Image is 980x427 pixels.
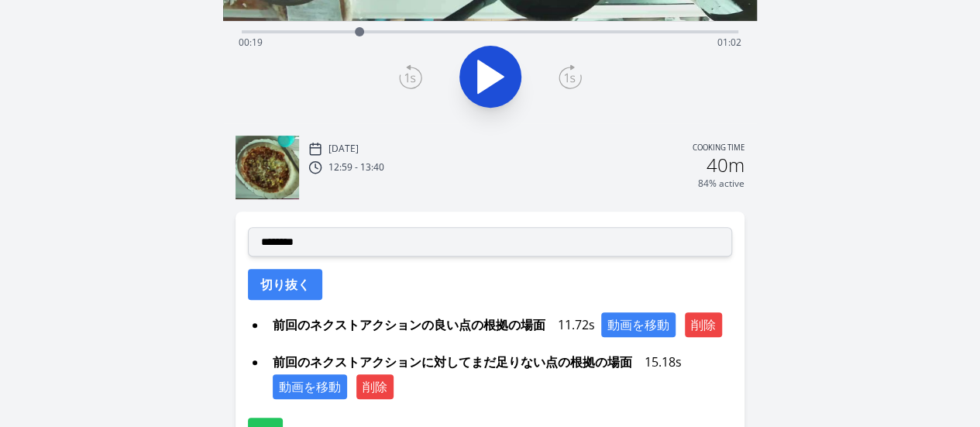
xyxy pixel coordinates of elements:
[236,136,299,199] img: 250921040032_thumb.jpeg
[717,36,741,49] span: 01:02
[266,312,552,337] span: 前回のネクストアクションの良い点の根拠の場面
[698,177,744,190] p: 84% active
[693,142,744,156] p: Cooking time
[601,312,676,337] button: 動画を移動
[239,36,263,49] span: 00:19
[328,143,359,155] p: [DATE]
[266,350,732,399] div: 15.18s
[328,161,384,174] p: 12:59 - 13:40
[248,269,322,300] button: 切り抜く
[685,312,722,337] button: 削除
[707,156,744,174] h2: 40m
[356,374,394,399] button: 削除
[273,374,347,399] button: 動画を移動
[266,350,638,374] span: 前回のネクストアクションに対してまだ足りない点の根拠の場面
[266,312,732,337] div: 11.72s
